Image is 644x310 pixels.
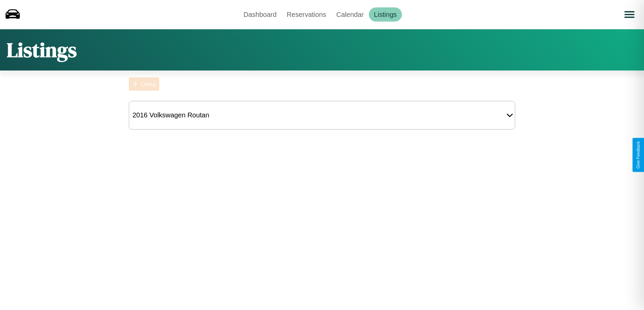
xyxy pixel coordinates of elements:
[129,77,159,91] button: Listing
[331,7,369,22] a: Calendar
[7,36,77,64] h1: Listings
[620,5,639,24] button: Open menu
[129,108,213,122] div: 2016 Volkswagen Routan
[141,81,156,87] div: Listing
[369,7,402,22] a: Listings
[238,7,282,22] a: Dashboard
[636,141,641,169] div: Give Feedback
[282,7,331,22] a: Reservations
